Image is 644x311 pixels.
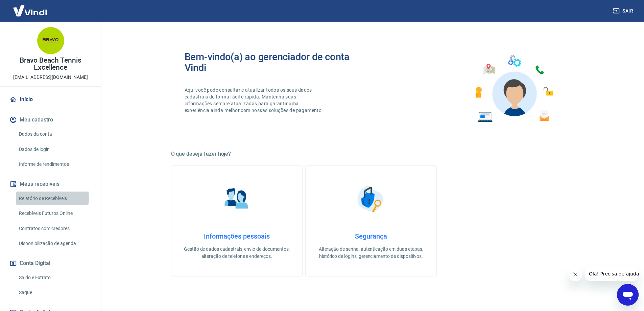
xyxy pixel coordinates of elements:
a: Recebíveis Futuros Online [16,206,93,220]
button: Sair [612,5,636,17]
iframe: Mensagem da empresa [585,266,639,281]
iframe: Botão para abrir a janela de mensagens [617,284,639,306]
a: Relatório de Recebíveis [16,192,93,205]
a: Disponibilização de agenda [16,237,93,250]
span: Olá! Precisa de ajuda? [4,5,57,10]
a: Saldo e Extrato [16,271,93,285]
p: Alteração de senha, autenticação em duas etapas, histórico de logins, gerenciamento de dispositivos. [316,246,426,260]
h5: O que deseja fazer hoje? [171,151,571,157]
a: Dados da conta [16,127,93,141]
a: Informe de rendimentos [16,157,93,171]
p: Aqui você pode consultar e atualizar todos os seus dados cadastrais de forma fácil e rápida. Mant... [185,87,325,114]
h4: Informações pessoais [182,232,291,240]
img: Segurança [354,182,388,216]
a: Saque [16,286,93,299]
p: [EMAIL_ADDRESS][DOMAIN_NAME] [13,74,88,81]
a: Dados de login [16,142,93,156]
p: Gestão de dados cadastrais, envio de documentos, alteração de telefone e endereços. [182,246,291,260]
a: SegurançaSegurançaAlteração de senha, autenticação em duas etapas, histórico de logins, gerenciam... [305,165,437,276]
h2: Bem-vindo(a) ao gerenciador de conta Vindi [185,51,371,73]
iframe: Fechar mensagem [569,268,582,281]
p: Bravo Beach Tennis Excellence [5,57,96,71]
button: Conta Digital [8,256,93,271]
img: Imagem de um avatar masculino com diversos icones exemplificando as funcionalidades do gerenciado... [469,51,558,126]
h4: Segurança [316,232,426,240]
img: 9b712bdf-b3bb-44e1-aa76-4bd371055ede.jpeg [37,27,64,54]
a: Início [8,92,93,107]
img: Informações pessoais [220,182,254,216]
a: Informações pessoaisInformações pessoaisGestão de dados cadastrais, envio de documentos, alteraçã... [171,165,303,276]
a: Contratos com credores [16,222,93,236]
button: Meu cadastro [8,112,93,127]
button: Meus recebíveis [8,177,93,192]
img: Vindi [8,0,52,21]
